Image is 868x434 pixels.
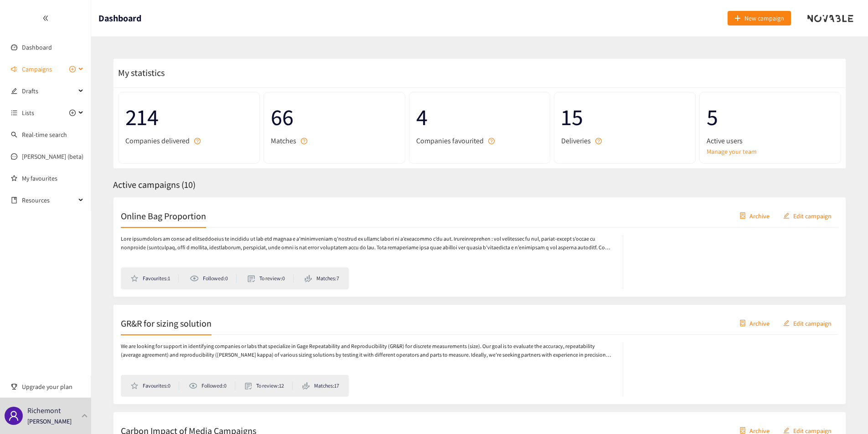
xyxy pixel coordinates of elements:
[11,384,17,390] span: trophy
[27,416,72,426] p: [PERSON_NAME]
[121,317,212,329] h2: GR&R for sizing solution
[125,135,190,146] span: Companies delivered
[488,138,495,144] span: question-circle
[22,378,84,396] span: Upgrade your plan
[783,320,790,327] span: edit
[11,110,17,116] span: unordered-list
[113,179,196,191] span: Active campaigns ( 10 )
[734,15,741,22] span: plus
[11,66,17,72] span: sound
[561,135,591,146] span: Deliveries
[69,66,76,72] span: plus-circle
[113,197,846,297] a: Online Bag ProportioncontainerArchiveeditEdit campaignLore ipsumdolors am conse ad elitseddoeius ...
[113,304,846,404] a: GR&R for sizing solutioncontainerArchiveeditEdit campaignWe are looking for support in identifyin...
[22,152,83,161] a: [PERSON_NAME] (beta)
[271,99,398,135] span: 66
[305,274,339,283] li: Matches: 7
[248,274,294,283] li: To review: 0
[793,211,832,221] span: Edit campaign
[707,99,834,135] span: 5
[22,191,76,209] span: Resources
[130,382,179,390] li: Favourites: 0
[302,382,339,390] li: Matches: 17
[22,82,76,100] span: Drafts
[733,208,776,223] button: containerArchive
[739,320,746,327] span: container
[416,99,543,135] span: 4
[11,197,17,203] span: book
[194,138,201,144] span: question-circle
[728,11,791,25] button: plusNew campaign
[749,318,770,328] span: Archive
[190,274,236,283] li: Followed: 0
[561,99,688,135] span: 15
[822,390,868,434] iframe: Chat Widget
[22,43,52,51] a: Dashboard
[707,135,743,146] span: Active users
[22,169,84,187] a: My favourites
[121,209,206,222] h2: Online Bag Proportion
[114,67,165,79] span: My statistics
[595,138,602,144] span: question-circle
[22,104,34,122] span: Lists
[27,405,61,416] p: Richemont
[8,410,19,421] span: user
[22,60,52,78] span: Campaigns
[42,15,49,21] span: double-left
[776,208,838,223] button: editEdit campaign
[749,211,770,221] span: Archive
[11,88,17,94] span: edit
[22,131,67,139] a: Real-time search
[776,316,838,330] button: editEdit campaign
[793,318,832,328] span: Edit campaign
[416,135,484,146] span: Companies favourited
[301,138,307,144] span: question-circle
[121,342,614,359] p: We are looking for support in identifying companies or labs that specialize in Gage Repeatability...
[189,382,235,390] li: Followed: 0
[271,135,296,146] span: Matches
[121,235,614,252] p: Lore ipsumdolors am conse ad elitseddoeius te incididu ut lab etd magnaa e a’minimveniam q’nostru...
[739,212,746,220] span: container
[707,146,834,156] a: Manage your team
[130,274,179,283] li: Favourites: 1
[783,212,790,220] span: edit
[125,99,253,135] span: 214
[69,110,76,116] span: plus-circle
[744,13,784,23] span: New campaign
[733,316,776,330] button: containerArchive
[245,382,293,390] li: To review: 12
